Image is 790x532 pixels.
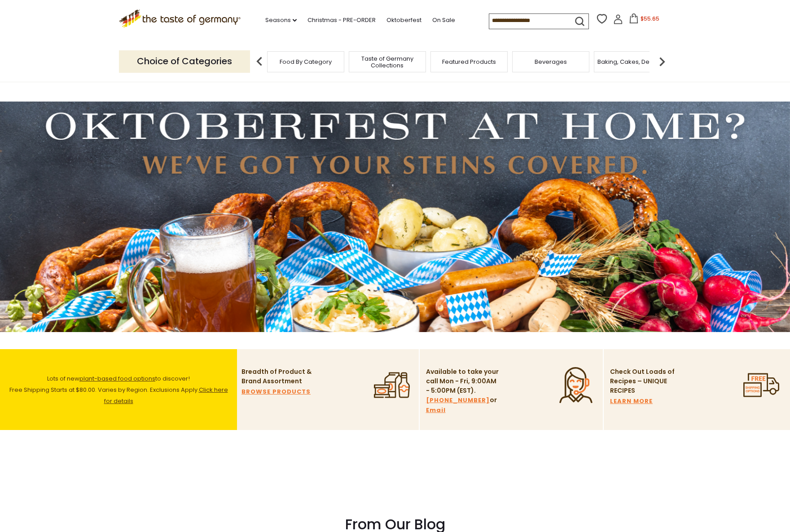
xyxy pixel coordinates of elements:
button: $55.65 [625,13,663,27]
p: Breadth of Product & Brand Assortment [241,367,316,386]
a: Beverages [535,58,567,65]
p: Available to take your call Mon - Fri, 9:00AM - 5:00PM (EST). or [426,367,500,415]
span: $55.65 [641,15,659,22]
span: Lots of new to discover! Free Shipping Starts at $80.00. Varies by Region. Exclusions Apply. [9,374,228,405]
a: Email [426,405,446,415]
a: On Sale [432,15,455,25]
img: previous arrow [250,53,268,71]
a: Food By Category [280,58,332,65]
img: next arrow [653,53,671,71]
a: LEARN MORE [610,396,653,406]
a: Seasons [265,15,297,25]
a: Featured Products [442,58,496,65]
a: Click here for details [104,386,228,405]
a: Baking, Cakes, Desserts [597,58,667,65]
a: plant-based food options [79,374,155,383]
a: [PHONE_NUMBER] [426,395,490,405]
a: Taste of Germany Collections [351,55,423,69]
a: Oktoberfest [386,15,421,25]
p: Check Out Loads of Recipes – UNIQUE RECIPES [610,367,675,395]
a: Christmas - PRE-ORDER [307,15,376,25]
p: Choice of Categories [119,50,250,72]
a: BROWSE PRODUCTS [241,387,311,397]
